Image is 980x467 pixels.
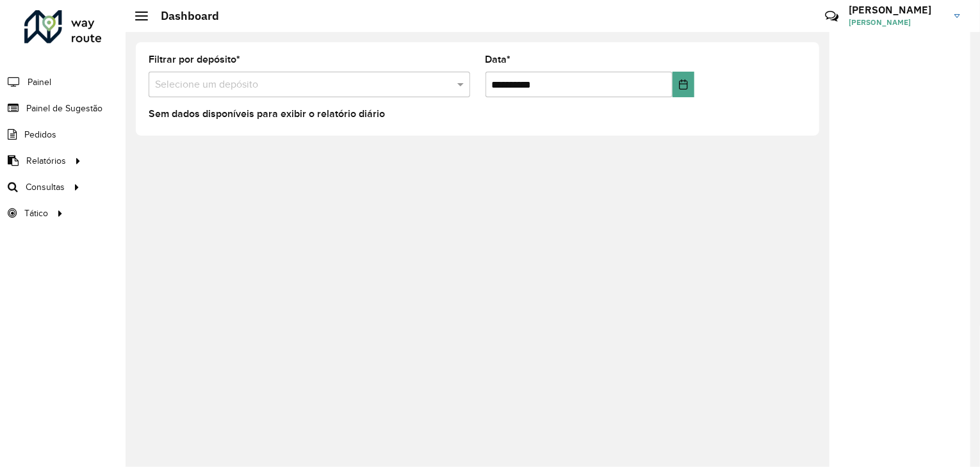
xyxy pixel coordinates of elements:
[149,52,240,67] label: Filtrar por depósito
[149,106,385,122] label: Sem dados disponíveis para exibir o relatório diário
[24,128,56,141] span: Pedidos
[849,4,945,16] h3: [PERSON_NAME]
[24,207,48,220] span: Tático
[849,17,945,28] span: [PERSON_NAME]
[26,154,66,168] span: Relatórios
[486,52,511,67] label: Data
[673,72,694,97] button: Choose Date
[148,9,219,23] h2: Dashboard
[28,75,51,89] span: Painel
[818,3,845,30] a: Contato Rápido
[26,102,102,115] span: Painel de Sugestão
[26,180,65,194] span: Consultas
